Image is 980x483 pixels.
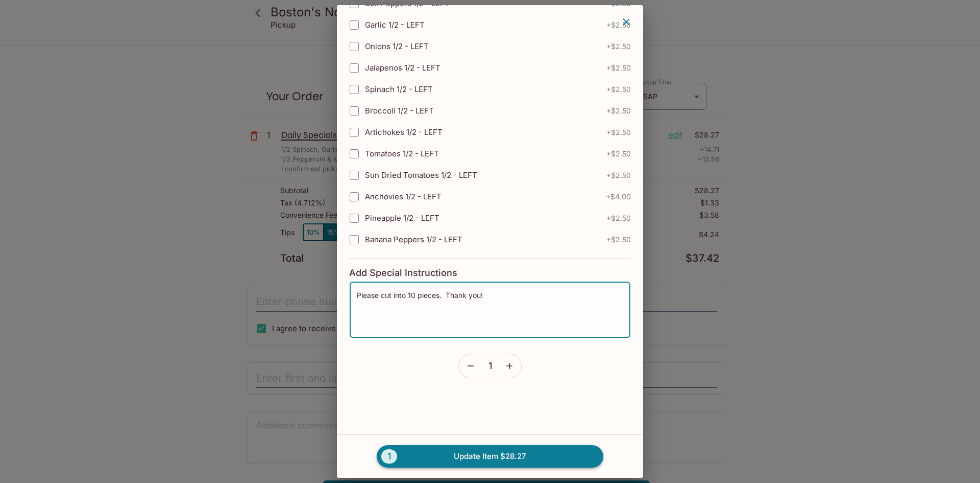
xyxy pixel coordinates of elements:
span: Jalapenos 1/2 - LEFT [365,63,440,73]
span: Artichokes 1/2 - LEFT [365,127,443,137]
textarea: Please cut into 10 pieces. Thank you! [357,290,623,329]
span: + $4.00 [606,193,631,201]
span: + $2.50 [606,128,631,136]
span: Tomatoes 1/2 - LEFT [365,149,439,158]
button: 1Update Item $28.27 [377,445,603,468]
span: + $2.50 [606,85,631,94]
span: Pineapple 1/2 - LEFT [365,213,439,223]
span: Spinach 1/2 - LEFT [365,84,433,94]
span: Garlic 1/2 - LEFT [365,20,425,30]
span: + $2.50 [606,171,631,179]
span: + $2.50 [606,107,631,115]
span: + $2.50 [606,214,631,222]
span: 1 [381,449,397,464]
span: + $2.50 [606,42,631,51]
span: + $2.50 [606,21,631,29]
span: Onions 1/2 - LEFT [365,41,429,51]
span: Anchovies 1/2 - LEFT [365,192,442,201]
span: 1 [488,360,492,372]
span: + $2.50 [606,150,631,158]
span: + $2.50 [606,64,631,72]
span: Broccoli 1/2 - LEFT [365,106,434,116]
h4: Add Special Instructions [349,267,631,279]
span: Sun Dried Tomatoes 1/2 - LEFT [365,170,477,180]
span: Banana Peppers 1/2 - LEFT [365,235,462,244]
span: + $2.50 [606,236,631,244]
